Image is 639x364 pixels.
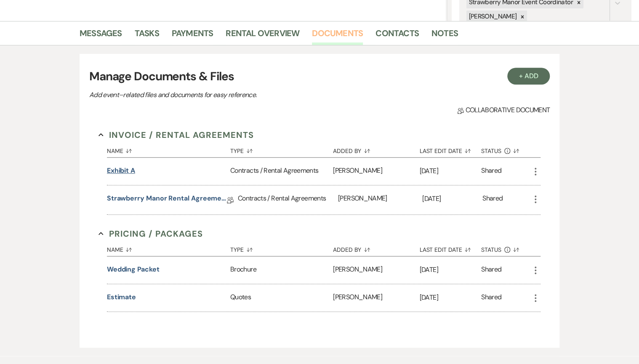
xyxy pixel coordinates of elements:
a: Strawberry Manor Rental Agreement - Wedding [107,193,227,206]
div: Contracts / Rental Agreements [230,158,333,185]
div: Quotes [230,284,333,311]
a: Rental Overview [226,26,299,45]
button: Name [107,240,230,256]
div: Brochure [230,256,333,284]
div: [PERSON_NAME] [338,185,422,214]
span: Collaborative document [457,105,550,115]
div: [PERSON_NAME] [466,11,518,23]
span: Status [481,247,501,253]
div: [PERSON_NAME] [333,256,419,284]
a: Notes [431,26,458,45]
button: Type [230,240,333,256]
div: [PERSON_NAME] [333,158,419,185]
button: Type [230,141,333,157]
p: [DATE] [419,292,481,303]
button: Added By [333,141,419,157]
button: Added By [333,240,419,256]
button: Last Edit Date [419,240,481,256]
button: Name [107,141,230,157]
div: Contracts / Rental Agreements [238,185,338,214]
div: Shared [482,193,503,206]
a: Messages [80,26,122,45]
button: Pricing / Packages [99,227,203,240]
button: Wedding packet [107,264,160,274]
span: Status [481,148,501,154]
div: Shared [481,166,501,177]
a: Contacts [375,26,419,45]
div: [PERSON_NAME] [333,284,419,311]
a: Documents [312,26,363,45]
button: Last Edit Date [419,141,481,157]
a: Payments [172,26,213,45]
button: Status [481,240,530,256]
div: Shared [481,292,501,303]
p: Add event–related files and documents for easy reference. [89,90,384,100]
button: Status [481,141,530,157]
p: [DATE] [419,264,481,275]
button: + Add [507,68,550,84]
a: Tasks [135,26,159,45]
div: Shared [481,264,501,276]
h3: Manage Documents & Files [89,68,550,85]
button: Estimate [107,292,136,302]
button: Invoice / Rental Agreements [99,129,254,141]
p: [DATE] [422,193,482,204]
button: Exhibit A [107,166,135,176]
p: [DATE] [419,166,481,177]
